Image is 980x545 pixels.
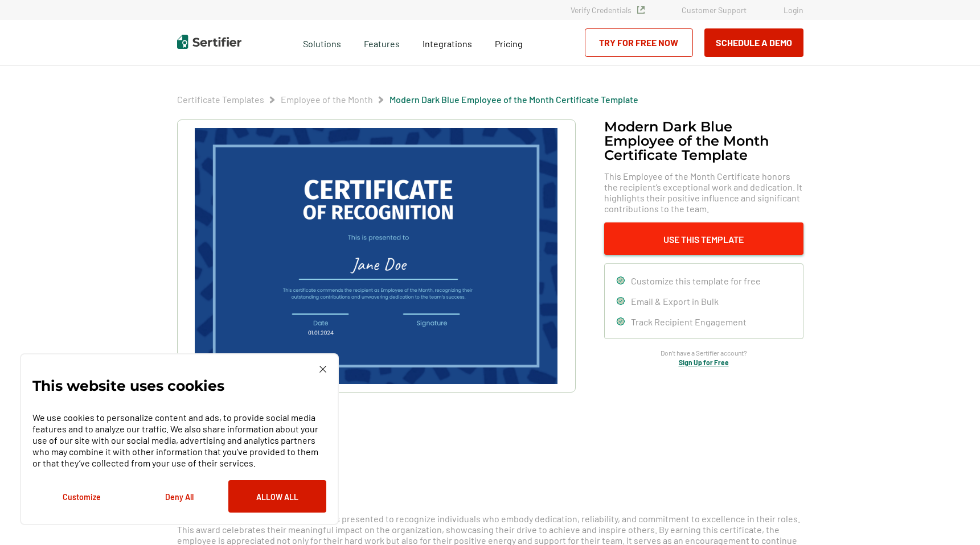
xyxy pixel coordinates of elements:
h1: Modern Dark Blue Employee of the Month Certificate Template [604,119,803,162]
button: Customize [32,480,130,513]
a: Certificate Templates [177,94,264,105]
span: Features [364,35,400,49]
a: Login [784,5,803,15]
button: Allow All [228,480,326,513]
iframe: Chat Widget [923,490,980,545]
a: Pricing [495,35,523,49]
button: Schedule a Demo [704,28,803,57]
button: Use This Template [604,222,803,255]
div: Breadcrumb [177,94,638,105]
img: Sertifier | Digital Credentialing Platform [177,35,241,49]
span: Employee of the Month [281,94,373,105]
img: Modern Dark Blue Employee of the Month Certificate Template [195,128,557,384]
span: Integrations [423,38,472,49]
p: We use cookies to personalize content and ads, to provide social media features and to analyze ou... [32,412,326,469]
img: Cookie Popup Close [319,366,326,373]
span: Customize this template for free [631,275,761,286]
span: Pricing [495,38,523,49]
a: Try for Free Now [585,28,693,57]
a: Integrations [423,35,472,49]
p: This website uses cookies [32,380,224,391]
span: Track Recipient Engagement [631,316,747,327]
span: Email & Export in Bulk [631,296,719,307]
span: Solutions [303,35,341,49]
a: Sign Up for Free [679,358,729,366]
span: This Employee of the Month Certificate honors the recipient’s exceptional work and dedication. It... [604,171,803,214]
a: Employee of the Month [281,94,373,105]
a: Customer Support [682,5,747,15]
img: Verified [637,6,645,14]
span: Don’t have a Sertifier account? [661,348,747,358]
button: Deny All [130,480,228,513]
span: Certificate Templates [177,94,264,105]
span: Modern Dark Blue Employee of the Month Certificate Template [389,94,638,105]
a: Modern Dark Blue Employee of the Month Certificate Template [389,94,638,105]
a: Verify Credentials [571,5,645,15]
